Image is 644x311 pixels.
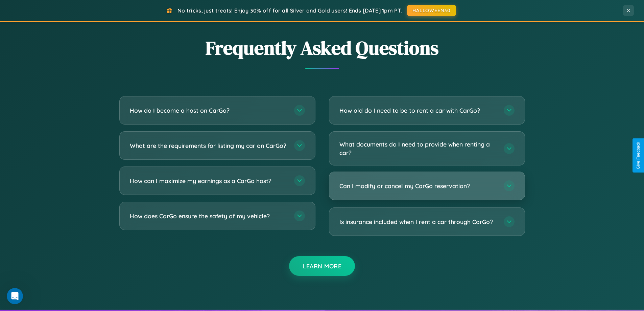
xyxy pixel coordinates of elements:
[130,177,287,185] h3: How can I maximize my earnings as a CarGo host?
[339,218,497,226] h3: Is insurance included when I rent a car through CarGo?
[177,7,402,14] span: No tricks, just treats! Enjoy 30% off for all Silver and Gold users! Ends [DATE] 1pm PT.
[130,212,287,220] h3: How does CarGo ensure the safety of my vehicle?
[407,5,456,16] button: HALLOWEEN30
[339,140,497,157] h3: What documents do I need to provide when renting a car?
[130,106,287,115] h3: How do I become a host on CarGo?
[339,182,497,190] h3: Can I modify or cancel my CarGo reservation?
[119,35,525,61] h2: Frequently Asked Questions
[289,256,355,276] button: Learn More
[7,288,23,304] iframe: Intercom live chat
[130,141,287,150] h3: What are the requirements for listing my car on CarGo?
[636,142,641,169] div: Give Feedback
[339,106,497,115] h3: How old do I need to be to rent a car with CarGo?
